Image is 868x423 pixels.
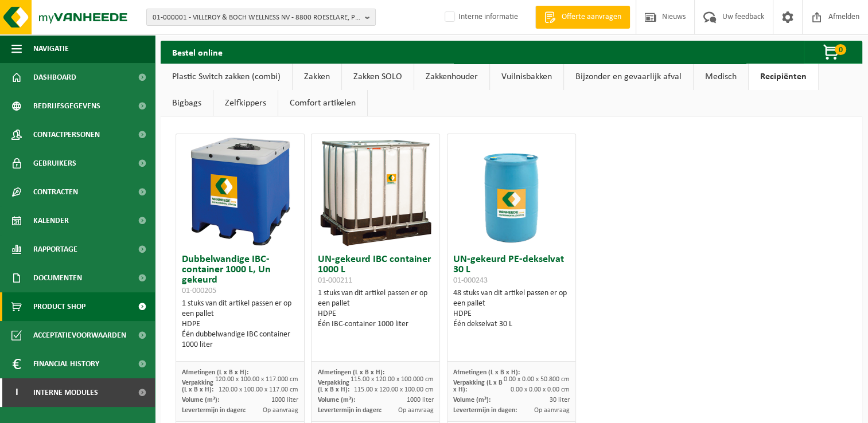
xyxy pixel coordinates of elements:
[215,376,298,383] span: 120.00 x 100.00 x 117.000 cm
[161,41,234,63] h2: Bestel online
[694,64,748,90] a: Medisch
[490,64,563,90] a: Vuilnisbakken
[749,64,818,90] a: Recipiënten
[33,321,126,350] span: Acceptatievoorwaarden
[511,386,570,393] span: 0.00 x 0.00 x 0.00 cm
[317,379,349,393] span: Verpakking (L x B x H):
[453,276,488,285] span: 01-000243
[534,407,570,414] span: Op aanvraag
[33,235,77,264] span: Rapportage
[407,397,434,404] span: 1000 liter
[442,9,518,26] label: Interne informatie
[453,379,503,393] span: Verpakking (L x B x H):
[342,64,414,90] a: Zakken SOLO
[33,264,82,292] span: Documenten
[835,44,846,55] span: 0
[317,407,381,414] span: Levertermijn in dagen:
[182,319,298,330] div: HDPE
[804,41,861,64] button: 0
[550,397,570,404] span: 30 liter
[559,11,624,23] span: Offerte aanvragen
[504,376,570,383] span: 0.00 x 0.00 x 50.800 cm
[351,376,434,383] span: 115.00 x 120.00 x 100.000 cm
[33,292,85,321] span: Product Shop
[33,149,76,178] span: Gebruikers
[182,407,246,414] span: Levertermijn in dagen:
[182,397,219,404] span: Volume (m³):
[453,309,570,319] div: HDPE
[453,397,491,404] span: Volume (m³):
[317,309,434,319] div: HDPE
[564,64,693,90] a: Bijzonder en gevaarlijk afval
[182,134,297,249] img: 01-000205
[33,350,99,378] span: Financial History
[153,9,360,26] span: 01-000001 - VILLEROY & BOCH WELLNESS NV - 8800 ROESELARE, POPULIERSTRAAT 1
[535,6,630,29] a: Offerte aanvragen
[182,254,298,296] h3: Dubbelwandige IBC-container 1000 L, Un gekeurd
[182,287,216,295] span: 01-000205
[33,92,100,120] span: Bedrijfsgegevens
[453,288,570,330] div: 48 stuks van dit artikel passen er op een pallet
[33,63,76,92] span: Dashboard
[271,397,298,404] span: 1000 liter
[318,134,433,249] img: 01-000211
[182,379,213,393] span: Verpakking (L x B x H):
[398,407,434,414] span: Op aanvraag
[161,90,213,116] a: Bigbags
[317,288,434,330] div: 1 stuks van dit artikel passen er op een pallet
[213,90,278,116] a: Zelfkippers
[33,206,69,235] span: Kalender
[317,369,384,376] span: Afmetingen (L x B x H):
[182,369,248,376] span: Afmetingen (L x B x H):
[317,319,434,330] div: Één IBC-container 1000 liter
[146,9,376,26] button: 01-000001 - VILLEROY & BOCH WELLNESS NV - 8800 ROESELARE, POPULIERSTRAAT 1
[354,386,434,393] span: 115.00 x 120.00 x 100.00 cm
[161,64,292,90] a: Plastic Switch zakken (combi)
[11,378,22,407] span: I
[182,330,298,350] div: Één dubbelwandige IBC container 1000 liter
[293,64,341,90] a: Zakken
[453,369,520,376] span: Afmetingen (L x B x H):
[182,299,298,350] div: 1 stuks van dit artikel passen er op een pallet
[278,90,367,116] a: Comfort artikelen
[453,254,570,285] h3: UN-gekeurd PE-dekselvat 30 L
[414,64,489,90] a: Zakkenhouder
[33,378,98,407] span: Interne modules
[453,407,517,414] span: Levertermijn in dagen:
[317,397,355,404] span: Volume (m³):
[219,386,298,393] span: 120.00 x 100.00 x 117.00 cm
[33,120,100,149] span: Contactpersonen
[454,134,569,249] img: 01-000243
[453,319,570,330] div: Één dekselvat 30 L
[33,34,69,63] span: Navigatie
[33,178,78,206] span: Contracten
[317,276,352,285] span: 01-000211
[317,254,434,285] h3: UN-gekeurd IBC container 1000 L
[263,407,298,414] span: Op aanvraag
